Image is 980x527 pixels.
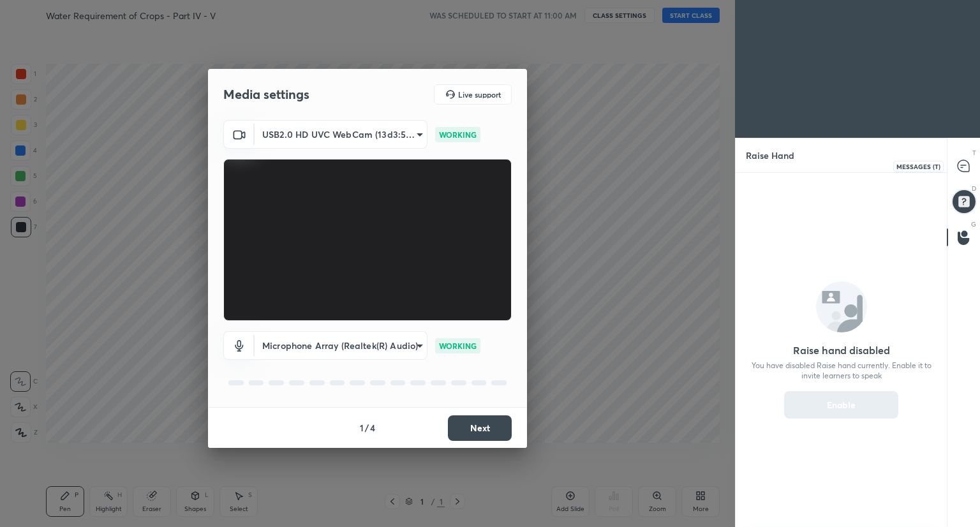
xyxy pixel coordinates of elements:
h5: Live support [458,91,501,98]
button: Next [448,415,512,441]
p: You have disabled Raise hand currently. Enable it to invite learners to speak [748,360,934,381]
div: USB2.0 HD UVC WebCam (13d3:5463) [255,331,427,360]
h2: Media settings [223,86,309,103]
p: T [972,148,976,158]
p: G [971,219,976,229]
h4: 1 [360,421,364,434]
p: WORKING [439,129,477,140]
h5: Raise hand disabled [793,343,890,358]
div: Messages (T) [893,161,944,172]
p: D [972,184,976,193]
p: Raise Hand [736,138,805,172]
h4: / [365,421,369,434]
h4: 4 [370,421,375,434]
p: WORKING [439,340,477,352]
div: USB2.0 HD UVC WebCam (13d3:5463) [255,120,427,149]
